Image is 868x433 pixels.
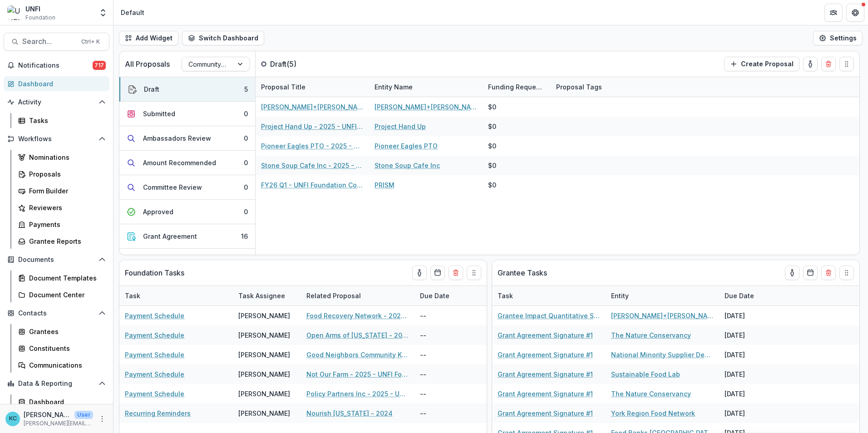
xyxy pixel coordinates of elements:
[15,217,109,232] a: Payments
[143,182,202,192] div: Committee Review
[143,109,175,118] div: Submitted
[182,31,264,45] button: Switch Dashboard
[119,31,178,45] button: Add Widget
[375,180,395,190] a: PRISM
[498,389,593,399] a: Grant Agreement Signature #1
[719,345,787,364] div: [DATE]
[117,6,148,19] nav: breadcrumb
[125,330,184,340] a: Payment Schedule
[719,291,759,300] div: Due Date
[79,37,102,47] div: Ctrl + K
[29,327,102,336] div: Grantees
[238,350,290,359] div: [PERSON_NAME]
[238,330,290,340] div: [PERSON_NAME]
[306,408,393,418] a: Nourish [US_STATE] - 2024
[839,57,854,71] button: Drag
[24,419,93,428] p: [PERSON_NAME][EMAIL_ADDRESS][PERSON_NAME][DOMAIN_NAME]
[18,62,93,69] span: Notifications
[18,135,95,143] span: Workflows
[551,82,607,92] div: Proposal Tags
[4,95,109,109] button: Open Activity
[29,203,102,212] div: Reviewers
[488,141,496,151] div: $0
[15,234,109,249] a: Grantee Reports
[15,167,109,182] a: Proposals
[233,286,301,305] div: Task Assignee
[18,310,95,317] span: Contacts
[256,77,369,97] div: Proposal Title
[143,231,197,241] div: Grant Agreement
[813,31,863,45] button: Settings
[498,350,593,359] a: Grant Agreement Signature #1
[15,341,109,356] a: Constituents
[414,306,483,325] div: --
[261,161,364,170] a: Stone Soup Cafe Inc - 2025 - UNFI Foundation Community Grants Application
[414,403,483,423] div: --
[125,311,184,320] a: Payment Schedule
[4,306,109,320] button: Open Contacts
[119,286,233,305] div: Task
[414,325,483,345] div: --
[119,175,255,200] button: Committee Review0
[125,350,184,359] a: Payment Schedule
[97,4,109,22] button: Open entity switcher
[449,266,463,280] button: Delete card
[724,57,799,71] button: Create Proposal
[125,408,191,418] a: Recurring Reminders
[9,416,17,422] div: Kristine Creveling
[606,291,634,300] div: Entity
[125,369,184,379] a: Payment Schedule
[241,231,248,241] div: 16
[18,79,102,89] div: Dashboard
[301,291,366,300] div: Related Proposal
[606,286,719,305] div: Entity
[261,102,364,112] a: [PERSON_NAME]+[PERSON_NAME] Test Org - 2025 - UNFI Foundation Community Grants Application
[24,410,71,419] p: [PERSON_NAME]
[74,411,93,419] p: User
[29,360,102,370] div: Communications
[121,8,144,17] div: Default
[244,133,248,143] div: 0
[119,126,255,151] button: Ambassadors Review0
[143,158,216,167] div: Amount Recommended
[29,290,102,300] div: Document Center
[719,403,787,423] div: [DATE]
[301,286,414,305] div: Related Proposal
[25,14,55,22] span: Foundation
[15,113,109,128] a: Tasks
[4,132,109,146] button: Open Workflows
[414,286,483,305] div: Due Date
[244,182,248,192] div: 0
[119,151,255,175] button: Amount Recommended0
[719,384,787,403] div: [DATE]
[467,266,481,280] button: Drag
[29,186,102,196] div: Form Builder
[498,267,547,278] p: Grantee Tasks
[306,389,409,399] a: Policy Partners Inc - 2025 - UNFI Foundation Community Grants Application
[498,330,593,340] a: Grant Agreement Signature #1
[29,344,102,353] div: Constituents
[15,150,109,165] a: Nominations
[375,122,426,131] a: Project Hand Up
[488,102,496,112] div: $0
[15,324,109,339] a: Grantees
[238,408,290,418] div: [PERSON_NAME]
[244,207,248,216] div: 0
[719,325,787,345] div: [DATE]
[414,291,455,300] div: Due Date
[611,369,680,379] a: Sustainable Food Lab
[29,397,102,407] div: Dashboard
[306,330,409,340] a: Open Arms of [US_STATE] - 2025 - UNFI Foundation Community Grants Application
[839,266,854,280] button: Drag
[498,369,593,379] a: Grant Agreement Signature #1
[821,57,836,71] button: Delete card
[414,364,483,384] div: --
[29,220,102,229] div: Payments
[719,286,787,305] div: Due Date
[29,169,102,179] div: Proposals
[29,273,102,283] div: Document Templates
[261,180,364,190] a: FY26 Q1 - UNFI Foundation Community Grants Application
